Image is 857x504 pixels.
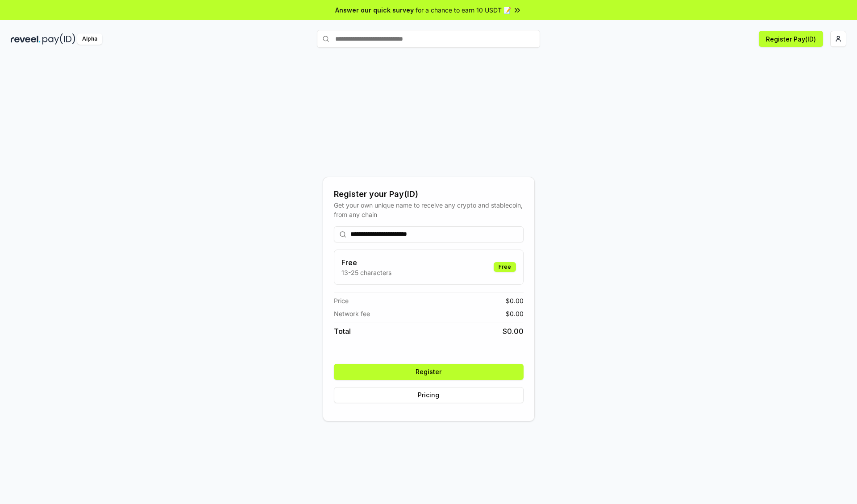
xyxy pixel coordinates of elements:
[334,387,524,403] button: Pricing
[334,326,351,337] span: Total
[759,31,823,47] button: Register Pay(ID)
[335,5,414,15] span: Answer our quick survey
[334,309,370,318] span: Network fee
[341,268,391,277] p: 13-25 characters
[341,257,391,268] h3: Free
[503,326,524,337] span: $ 0.00
[77,33,102,45] div: Alpha
[334,200,524,219] div: Get your own unique name to receive any crypto and stablecoin, from any chain
[334,188,524,200] div: Register your Pay(ID)
[11,33,41,45] img: reveel_dark
[506,296,524,305] span: $ 0.00
[506,309,524,318] span: $ 0.00
[416,5,511,15] span: for a chance to earn 10 USDT 📝
[494,262,516,272] div: Free
[334,296,349,305] span: Price
[334,364,524,380] button: Register
[42,33,75,45] img: pay_id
